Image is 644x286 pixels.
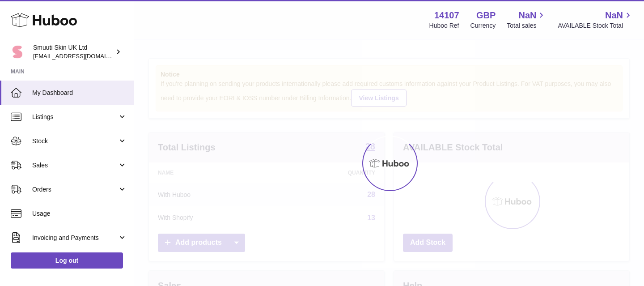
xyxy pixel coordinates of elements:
[32,209,127,218] span: Usage
[33,43,114,60] div: Smuuti Skin UK Ltd
[518,9,536,21] span: NaN
[605,9,623,21] span: NaN
[507,9,547,30] a: NaN Total sales
[32,161,118,170] span: Sales
[558,21,633,30] span: AVAILABLE Stock Total
[32,234,118,242] span: Invoicing and Payments
[11,252,123,269] a: Log out
[429,21,459,30] div: Huboo Ref
[32,137,118,145] span: Stock
[33,52,131,60] span: [EMAIL_ADDRESS][DOMAIN_NAME]
[32,185,118,194] span: Orders
[476,9,496,21] strong: GBP
[558,9,633,30] a: NaN AVAILABLE Stock Total
[470,21,496,30] div: Currency
[507,21,547,30] span: Total sales
[434,9,459,21] strong: 14107
[32,89,127,97] span: My Dashboard
[11,45,24,59] img: tomi@beautyko.fi
[32,113,118,121] span: Listings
